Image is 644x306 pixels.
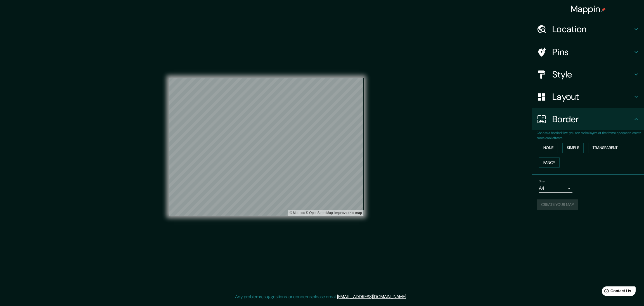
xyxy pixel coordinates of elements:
[169,78,364,216] canvas: Map
[235,293,407,300] p: Any problems, suggestions, or concerns please email .
[552,69,633,80] h4: Style
[532,63,644,86] div: Style
[532,41,644,63] div: Pins
[539,143,558,153] button: None
[334,211,362,215] a: Map feedback
[539,184,572,193] div: A4
[552,23,633,35] h4: Location
[532,18,644,40] div: Location
[601,8,606,12] img: pin-icon.png
[552,46,633,58] h4: Pins
[570,3,606,15] h4: Mappin
[532,108,644,130] div: Border
[306,211,333,215] a: OpenStreetMap
[594,284,638,300] iframe: Help widget launcher
[539,157,560,168] button: Fancy
[408,293,409,300] div: .
[539,179,545,184] label: Size
[562,143,584,153] button: Simple
[290,211,305,215] a: Mapbox
[407,293,408,300] div: .
[588,143,622,153] button: Transparent
[532,86,644,108] div: Layout
[561,131,568,135] b: Hint
[537,130,644,140] p: Choose a border. : you can make layers of the frame opaque to create some cool effects.
[552,91,633,102] h4: Layout
[552,114,633,125] h4: Border
[337,294,406,300] a: [EMAIL_ADDRESS][DOMAIN_NAME]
